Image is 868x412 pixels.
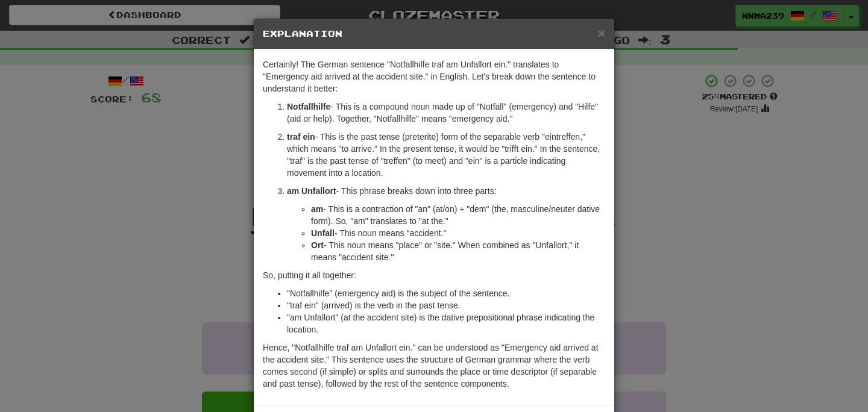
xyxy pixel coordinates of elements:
strong: Notfallhilfe [287,102,330,111]
li: "am Unfallort" (at the accident site) is the dative prepositional phrase indicating the location. [287,311,605,336]
h5: Explanation [263,28,605,40]
strong: Unfall [311,228,335,238]
strong: am Unfallort [287,186,336,196]
p: Certainly! The German sentence "Notfallhilfe traf am Unfallort ein." translates to "Emergency aid... [263,58,605,95]
li: - This is a contraction of "an" (at/on) + "dem" (the, masculine/neuter dative form). So, "am" tra... [311,203,605,227]
li: "Notfallhilfe" (emergency aid) is the subject of the sentence. [287,287,605,299]
p: So, putting it all together: [263,269,605,281]
p: Hence, "Notfallhilfe traf am Unfallort ein." can be understood as "Emergency aid arrived at the a... [263,342,605,390]
strong: traf ein [287,132,315,142]
p: - This is a compound noun made up of "Notfall" (emergency) and "Hilfe" (aid or help). Together, "... [287,101,605,125]
li: - This noun means "place" or "site." When combined as "Unfallort," it means "accident site." [311,239,605,263]
span: × [598,26,605,40]
li: - This noun means "accident." [311,227,605,239]
button: Close [598,27,605,39]
li: "traf ein" (arrived) is the verb in the past tense. [287,299,605,311]
strong: am [311,204,323,214]
strong: Ort [311,240,324,250]
p: - This is the past tense (preterite) form of the separable verb "eintreffen," which means "to arr... [287,131,605,179]
p: - This phrase breaks down into three parts: [287,185,605,197]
